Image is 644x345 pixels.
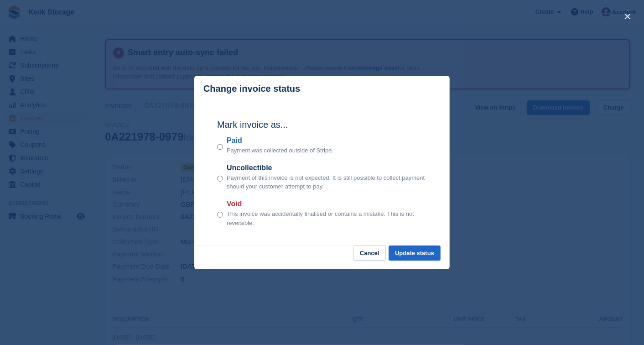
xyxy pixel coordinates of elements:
[227,146,333,155] p: Payment was collected outside of Stripe.
[227,173,427,191] p: Payment of this invoice is not expected. It is still possible to collect payment should your cust...
[353,246,386,261] button: Cancel
[389,246,441,261] button: Update status
[227,135,333,146] label: Paid
[227,209,427,227] p: This invoice was accidentally finalised or contains a mistake. This is not reversible.
[203,84,300,94] p: Change invoice status
[227,162,427,173] label: Uncollectible
[217,118,427,131] h2: Mark invoice as...
[227,199,427,209] label: Void
[620,9,635,24] button: close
